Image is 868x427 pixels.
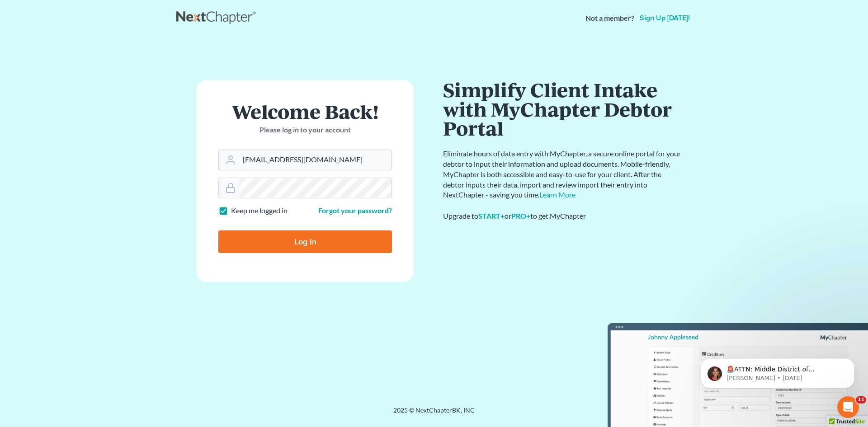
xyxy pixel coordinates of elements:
div: Upgrade to or to get MyChapter [443,211,683,221]
div: 2025 © NextChapterBK, INC [176,406,692,422]
a: PRO+ [511,211,530,220]
p: Please log in to your account [218,125,392,135]
iframe: Intercom notifications message [687,339,868,403]
a: START+ [478,211,505,220]
p: Eliminate hours of data entry with MyChapter, a secure online portal for your debtor to input the... [443,149,683,200]
label: Keep me logged in [231,206,288,216]
a: Learn More [539,190,576,199]
a: Sign up [DATE]! [638,14,692,22]
h1: Welcome Back! [218,102,392,121]
a: Forgot your password? [318,206,392,215]
input: Log In [218,230,392,253]
input: Email Address [239,150,392,170]
strong: Not a member? [585,13,634,23]
span: 11 [856,396,866,404]
iframe: Intercom live chat [837,396,859,418]
h1: Simplify Client Intake with MyChapter Debtor Portal [443,80,683,138]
